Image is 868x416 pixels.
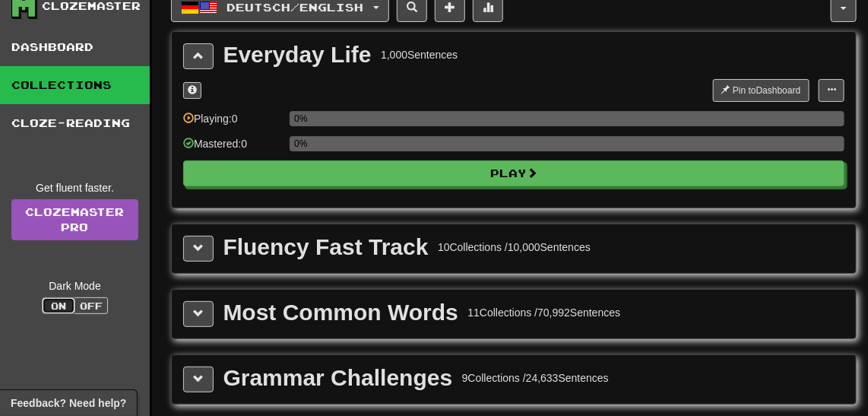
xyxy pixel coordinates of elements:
button: Off [74,297,108,314]
div: Most Common Words [223,301,458,324]
div: 10 Collections / 10,000 Sentences [438,240,591,255]
div: 11 Collections / 70,992 Sentences [467,305,620,320]
button: On [42,297,75,314]
button: Play [183,160,844,186]
div: Fluency Fast Track [223,236,429,259]
div: 1,000 Sentences [381,47,458,62]
div: Playing: 0 [183,111,282,136]
span: Deutsch / English [227,1,364,14]
span: Open feedback widget [11,395,126,411]
div: 9 Collections / 24,633 Sentences [462,370,609,386]
div: Dark Mode [11,278,138,294]
button: Pin toDashboard [713,79,809,102]
div: Get fluent faster. [11,180,138,195]
div: Mastered: 0 [183,136,282,161]
a: ClozemasterPro [11,199,138,240]
div: Grammar Challenges [223,367,453,389]
div: Everyday Life [223,43,372,66]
